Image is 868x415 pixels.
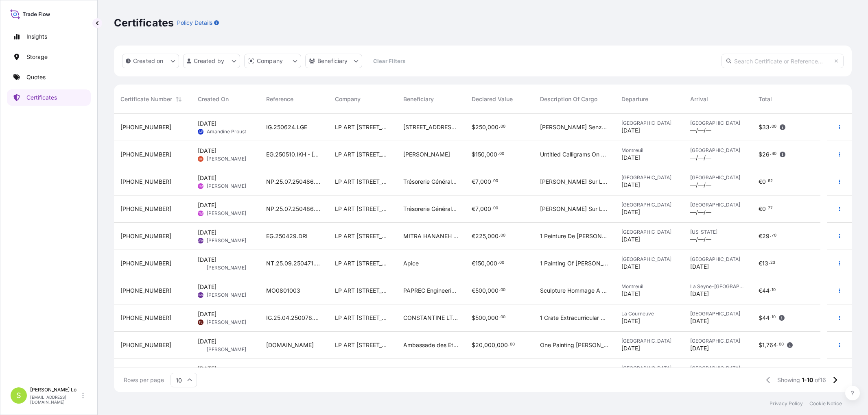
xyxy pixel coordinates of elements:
[403,150,450,159] span: [PERSON_NAME]
[772,234,776,237] span: 70
[766,180,767,183] span: .
[690,338,746,344] span: [GEOGRAPHIC_DATA]
[690,290,709,298] span: [DATE]
[621,174,677,181] span: [GEOGRAPHIC_DATA]
[114,16,174,29] p: Certificates
[770,234,771,237] span: .
[501,234,505,237] span: 00
[120,341,171,349] span: [PHONE_NUMBER]
[30,395,81,404] p: [EMAIL_ADDRESS][DOMAIN_NAME]
[621,120,677,126] span: [GEOGRAPHIC_DATA]
[499,289,500,291] span: .
[765,342,766,348] span: ,
[540,178,608,186] span: [PERSON_NAME] Sur La Table Huile Sur Toile 92 X 73 Cm Inventaire FNAC 33236
[762,288,770,293] span: 44
[199,155,202,163] span: IK
[403,178,459,186] span: Trésorerie Générale [STREET_ADDRESS]
[207,292,246,298] span: [PERSON_NAME]
[621,290,640,298] span: [DATE]
[766,342,777,348] span: 764
[621,147,677,154] span: Montreuil
[690,256,746,263] span: [GEOGRAPHIC_DATA]
[759,261,762,266] span: €
[772,316,776,319] span: 10
[266,178,321,186] span: NP.25.07.250486.TMT
[493,207,498,210] span: 00
[497,342,508,348] span: 000
[198,174,216,182] span: [DATE]
[762,124,770,130] span: 33
[483,342,484,348] span: ,
[472,261,475,266] span: €
[540,287,608,295] span: Sculpture Hommage A Eiffel Bronze Par [PERSON_NAME] Dim 180 X 40 X 275 Cm
[762,233,770,239] span: 29
[486,261,497,266] span: 000
[498,152,499,155] span: .
[174,94,184,104] button: Sort
[540,150,608,159] span: Untitled Calligrams On Vellum 2007 Indian Ink And Acrylic On Vellum 95 X 105 Cm 15 000 USD Untitl...
[501,316,505,319] span: 00
[759,288,762,293] span: €
[266,314,321,322] span: IG.25.04.250078.TLE
[207,128,246,135] span: Amandine Proust
[540,341,608,349] span: One Painting [PERSON_NAME][US_STATE] At [GEOGRAPHIC_DATA] By [PERSON_NAME] 153 X 245 Cm
[690,263,709,271] span: [DATE]
[501,125,505,128] span: 00
[493,180,498,183] span: 00
[198,182,203,190] span: TM
[815,376,826,384] span: of 16
[499,316,500,319] span: .
[759,124,762,130] span: $
[770,400,803,407] p: Privacy Policy
[621,229,677,235] span: [GEOGRAPHIC_DATA]
[472,288,475,293] span: €
[403,314,459,322] span: CONSTANTINE LTD - [GEOGRAPHIC_DATA]
[621,344,640,352] span: [DATE]
[403,205,459,213] span: Trésorerie Générale [STREET_ADDRESS]
[777,343,778,346] span: .
[475,261,485,266] span: 150
[403,123,459,131] span: [STREET_ADDRESS][PERSON_NAME][PERSON_NAME]
[488,124,498,130] span: 000
[120,205,171,213] span: [PHONE_NUMBER]
[335,287,390,295] span: LP ART [STREET_ADDRESS]
[475,233,486,239] span: 225
[403,259,419,267] span: Apice
[762,342,765,348] span: 1
[120,259,171,267] span: [PHONE_NUMBER]
[198,228,216,237] span: [DATE]
[621,235,640,243] span: [DATE]
[690,181,711,189] span: —/—/—
[475,342,483,348] span: 20
[809,400,842,407] a: Cookie Notice
[772,125,776,128] span: 00
[759,206,762,212] span: €
[207,265,246,271] span: [PERSON_NAME]
[335,259,390,267] span: LP ART [STREET_ADDRESS]
[479,179,480,185] span: ,
[690,235,711,243] span: —/—/—
[305,54,362,68] button: cargoOwner Filter options
[335,123,390,131] span: LP ART [STREET_ADDRESS]
[621,208,640,216] span: [DATE]
[472,95,513,103] span: Declared Value
[472,152,475,157] span: $
[690,174,746,181] span: [GEOGRAPHIC_DATA]
[759,315,762,321] span: $
[768,180,773,183] span: 62
[772,289,776,291] span: 10
[197,237,204,245] span: DRM
[486,288,488,293] span: ,
[266,341,314,349] span: [DOMAIN_NAME]
[492,207,493,210] span: .
[198,147,216,155] span: [DATE]
[690,365,746,372] span: [GEOGRAPHIC_DATA]
[198,345,203,354] span: CH
[197,291,204,299] span: DRM
[485,261,486,266] span: ,
[690,208,711,216] span: —/—/—
[621,95,648,103] span: Departure
[266,259,321,267] span: NT.25.09.250471.FV
[26,33,47,41] p: Insights
[403,232,459,240] span: MITRA HANANEH GOBERVILLE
